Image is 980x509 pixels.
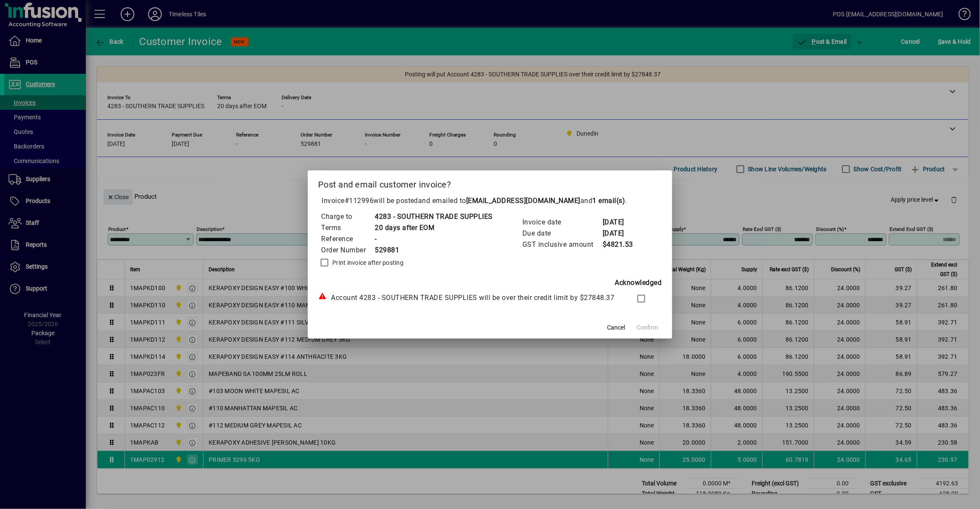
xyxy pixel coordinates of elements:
[522,228,602,239] td: Due date
[318,293,620,303] div: Account 4283 - SOUTHERN TRADE SUPPLIES will be over their credit limit by $27848.37
[374,211,493,222] td: 4283 - SOUTHERN TRADE SUPPLIES
[522,217,602,228] td: Invoice date
[374,222,493,233] td: 20 days after EOM
[331,258,404,267] label: Print invoice after posting
[318,196,662,206] p: Invoice will be posted .
[602,217,637,228] td: [DATE]
[580,197,625,205] span: and
[321,211,374,222] td: Charge to
[593,197,625,205] b: 1 email(s)
[318,278,662,288] div: Acknowledged
[321,222,374,233] td: Terms
[603,320,630,335] button: Cancel
[607,323,625,332] span: Cancel
[345,197,374,205] span: #112996
[321,233,374,245] td: Reference
[522,239,602,250] td: GST inclusive amount
[602,228,637,239] td: [DATE]
[602,239,637,250] td: $4821.53
[374,245,493,256] td: 529881
[418,197,625,205] span: and emailed to
[374,233,493,245] td: -
[466,197,580,205] b: [EMAIL_ADDRESS][DOMAIN_NAME]
[308,170,672,195] h2: Post and email customer invoice?
[321,245,374,256] td: Order Number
